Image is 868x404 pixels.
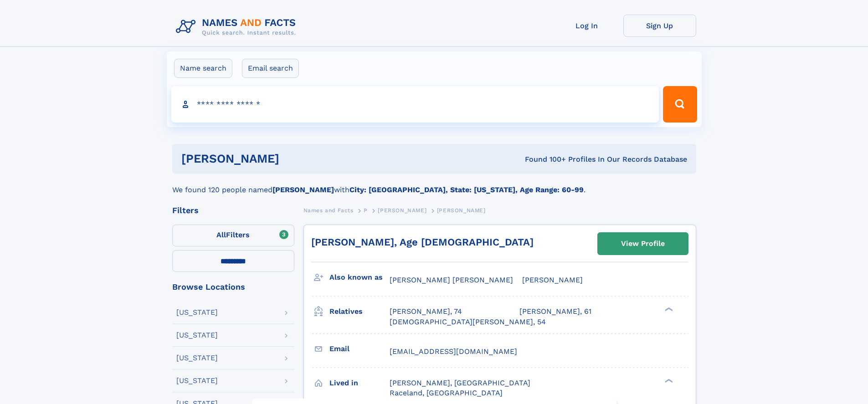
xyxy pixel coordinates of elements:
label: Email search [242,59,299,78]
h3: Lived in [329,375,390,391]
a: [PERSON_NAME] [378,205,426,216]
div: ❯ [663,307,673,312]
span: [PERSON_NAME] [437,207,486,214]
h3: Email [329,341,390,357]
div: [US_STATE] [176,354,218,362]
span: [PERSON_NAME] [378,207,426,214]
span: Raceland, [GEOGRAPHIC_DATA] [390,389,503,397]
a: [PERSON_NAME], Age [DEMOGRAPHIC_DATA] [311,236,534,248]
h1: [PERSON_NAME] [181,153,402,164]
a: [PERSON_NAME], 74 [390,307,462,317]
b: [PERSON_NAME] [272,185,334,194]
a: View Profile [598,233,688,255]
span: [PERSON_NAME] [PERSON_NAME] [390,276,513,284]
a: [PERSON_NAME], 61 [519,307,591,317]
h3: Relatives [329,304,390,319]
div: Found 100+ Profiles In Our Records Database [402,154,687,164]
div: We found 120 people named with . [172,174,696,195]
a: Sign Up [623,15,696,37]
div: [US_STATE] [176,332,218,339]
div: Browse Locations [172,283,294,291]
span: [PERSON_NAME], [GEOGRAPHIC_DATA] [390,378,530,387]
label: Name search [174,59,232,78]
span: P [364,207,368,214]
a: P [364,205,368,216]
div: Filters [172,206,294,215]
a: Names and Facts [303,205,354,216]
span: [EMAIL_ADDRESS][DOMAIN_NAME] [390,347,517,356]
span: [PERSON_NAME] [522,276,583,284]
button: Search Button [663,86,697,123]
a: [DEMOGRAPHIC_DATA][PERSON_NAME], 54 [390,317,546,327]
b: City: [GEOGRAPHIC_DATA], State: [US_STATE], Age Range: 60-99 [349,185,584,194]
span: All [216,230,226,239]
label: Filters [172,225,294,246]
input: search input [171,86,659,123]
a: Log In [550,15,623,37]
div: View Profile [621,233,665,254]
img: Logo Names and Facts [172,15,303,39]
div: [US_STATE] [176,377,218,384]
div: ❯ [663,378,673,384]
div: [US_STATE] [176,309,218,316]
h3: Also known as [329,270,390,285]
